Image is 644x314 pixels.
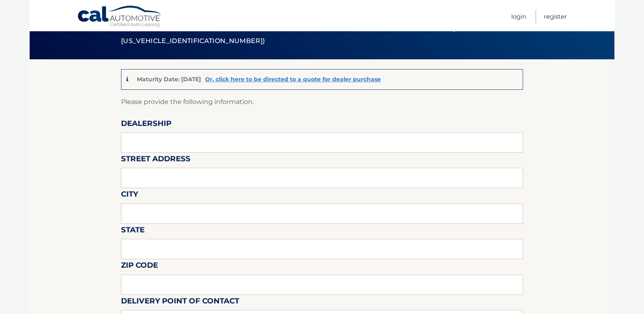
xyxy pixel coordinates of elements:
p: Please provide the following information. [121,96,523,108]
a: Cal Automotive [77,5,162,29]
label: Delivery Point of Contact [121,295,239,310]
span: Ground a Vehicle - 2023 Jeep Grand Cherokee [121,19,469,46]
label: State [121,224,145,239]
p: Maturity Date: [DATE] [137,76,201,83]
label: Street Address [121,153,190,168]
a: Register [544,10,567,23]
label: Zip Code [121,259,158,274]
a: Or, click here to be directed to a quote for dealer purchase [205,76,381,83]
a: Login [511,10,526,23]
label: City [121,188,138,203]
label: Dealership [121,117,171,132]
